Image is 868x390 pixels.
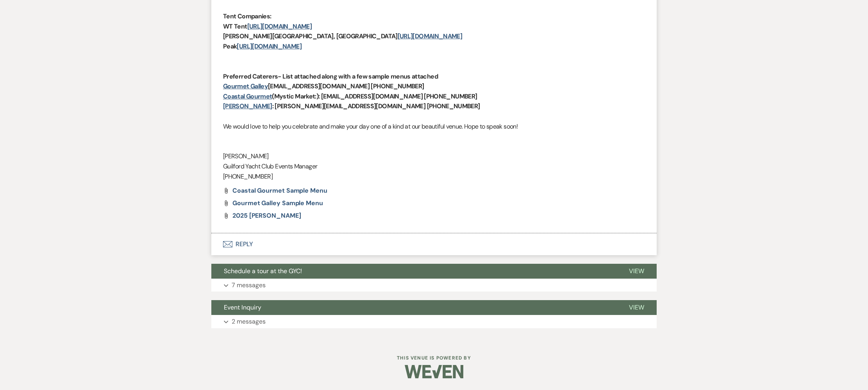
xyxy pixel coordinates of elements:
button: Schedule a tour at the GYC! [211,264,616,279]
p: 7 messages [232,280,266,290]
a: Gourmet Galley Sample Menu [232,200,323,206]
strong: Preferred Caterers- List attached along with a few sample menus attached [223,72,438,81]
span: 2025 [PERSON_NAME] [232,211,301,220]
span: View [629,267,644,275]
a: [URL][DOMAIN_NAME] [398,32,462,40]
button: Event Inquiry [211,300,616,315]
button: 7 messages [211,279,657,292]
span: Event Inquiry [224,303,261,311]
a: [URL][DOMAIN_NAME] [247,22,312,30]
strong: [EMAIL_ADDRESS][DOMAIN_NAME] [PHONE_NUMBER] [268,82,424,90]
p: [PERSON_NAME] [223,151,645,161]
img: Weven Logo [405,358,463,385]
a: [URL][DOMAIN_NAME] [237,42,301,50]
a: Coastal Gourmet [223,92,272,100]
button: Reply [211,233,657,255]
span: Schedule a tour at the GYC! [224,267,302,275]
strong: Peak [223,42,237,50]
strong: WT Tent [223,22,247,30]
strong: Tent Companies: [223,12,271,20]
a: [PERSON_NAME] [223,102,272,110]
a: Gourmet Galley [223,82,268,90]
button: 2 messages [211,315,657,328]
span: View [629,303,644,311]
p: We would love to help you celebrate and make your day one of a kind at our beautiful venue. Hope ... [223,122,645,132]
strong: [PERSON_NAME][GEOGRAPHIC_DATA], [GEOGRAPHIC_DATA] [223,32,398,40]
a: Coastal Gourmet Sample Menu [232,188,327,194]
p: 2 messages [232,317,266,327]
button: View [616,264,657,279]
button: View [616,300,657,315]
span: Coastal Gourmet Sample Menu [232,186,327,195]
strong: : [PERSON_NAME][EMAIL_ADDRESS][DOMAIN_NAME] [PHONE_NUMBER] [272,102,480,110]
p: [PHONE_NUMBER] [223,172,645,182]
strong: (Mystic Market:): [EMAIL_ADDRESS][DOMAIN_NAME] [PHONE_NUMBER] [272,92,477,100]
p: Guilford Yacht Club Events Manager [223,161,645,172]
a: 2025 [PERSON_NAME] [232,213,301,219]
span: Gourmet Galley Sample Menu [232,199,323,207]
